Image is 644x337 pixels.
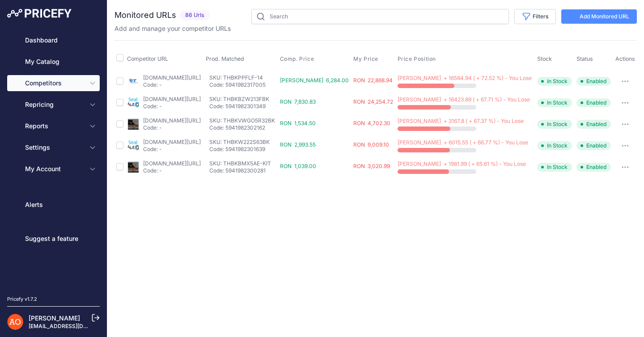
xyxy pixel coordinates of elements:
[209,146,276,153] p: Code: 5941982301639
[209,117,276,124] p: SKU: THBKVWGO5R32BK
[398,75,532,81] span: [PERSON_NAME] + 16584.94 ( + 72.52 %) - You Lose
[143,146,201,153] p: Code: -
[7,118,100,134] button: Reports
[280,141,316,148] span: RON 2,993.55
[398,55,436,63] span: Price Position
[576,98,611,107] span: Enabled
[7,295,37,303] div: Pricefy v1.7.2
[114,9,176,21] h2: Monitored URLs
[143,124,201,131] p: Code: -
[280,55,316,63] button: Comp. Price
[576,55,593,62] span: Status
[206,55,244,62] span: Prod. Matched
[615,55,635,62] span: Actions
[537,98,572,107] span: In Stock
[209,139,276,146] p: SKU: THBKW222S63BK
[25,143,84,152] span: Settings
[29,314,80,322] a: [PERSON_NAME]
[7,75,100,91] button: Competitors
[143,139,201,145] a: [DOMAIN_NAME][URL]
[209,96,276,103] p: SKU: THBKBZW213FBK
[561,9,637,24] a: Add Monitored URL
[209,167,276,174] p: Code: 5941982300281
[537,163,572,172] span: In Stock
[7,161,100,177] button: My Account
[114,24,231,33] p: Add and manage your competitor URLs
[280,98,316,105] span: RON 7,830.83
[209,74,276,81] p: SKU: THBKPPFLF-14
[576,77,611,86] span: Enabled
[143,160,201,167] a: [DOMAIN_NAME][URL]
[537,120,572,129] span: In Stock
[7,9,72,18] img: Pricefy Logo
[514,9,556,24] button: Filters
[7,54,100,70] a: My Catalog
[180,10,210,21] span: 86 Urls
[353,120,390,126] span: RON 4,702.30
[398,160,526,167] span: [PERSON_NAME] + 1981.99 ( + 65.61 %) - You Lose
[576,141,611,150] span: Enabled
[209,103,276,110] p: Code: 5941982301349
[143,74,201,81] a: [DOMAIN_NAME][URL]
[398,96,530,103] span: [PERSON_NAME] + 16423.89 ( + 67.71 %) - You Lose
[353,98,393,105] span: RON 24,254.72
[25,79,84,88] span: Competitors
[7,32,100,285] nav: Sidebar
[143,103,201,110] p: Code: -
[280,55,314,63] span: Comp. Price
[280,77,349,84] span: [PERSON_NAME] 6,284.00
[209,160,276,167] p: SKU: THBKBMX5AE-KIT
[7,139,100,156] button: Settings
[127,55,168,62] span: Competitor URL
[25,100,84,109] span: Repricing
[143,167,201,174] p: Code: -
[280,163,316,169] span: RON 1,039.00
[7,197,100,213] a: Alerts
[143,117,201,124] a: [DOMAIN_NAME][URL]
[143,81,201,88] p: Code: -
[25,122,84,131] span: Reports
[353,77,393,84] span: RON 22,868.94
[353,55,378,63] span: My Price
[353,163,390,169] span: RON 3,020.99
[353,55,380,63] button: My Price
[353,141,389,148] span: RON 9,009.10
[280,120,316,126] span: RON 1,534.50
[251,9,509,24] input: Search
[576,163,611,172] span: Enabled
[209,81,276,88] p: Code: 5941982317005
[7,97,100,113] button: Repricing
[537,77,572,86] span: In Stock
[7,231,100,247] a: Suggest a feature
[29,323,122,329] a: [EMAIL_ADDRESS][DOMAIN_NAME]
[576,120,611,129] span: Enabled
[25,164,84,173] span: My Account
[7,32,100,48] a: Dashboard
[537,141,572,150] span: In Stock
[398,118,524,124] span: [PERSON_NAME] + 3167.8 ( + 67.37 %) - You Lose
[537,55,552,62] span: Stock
[398,55,438,63] button: Price Position
[398,139,528,146] span: [PERSON_NAME] + 6015.55 ( + 66.77 %) - You Lose
[143,96,201,102] a: [DOMAIN_NAME][URL]
[209,124,276,131] p: Code: 5941982302162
